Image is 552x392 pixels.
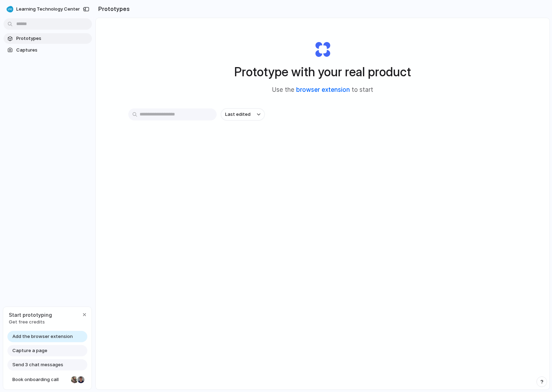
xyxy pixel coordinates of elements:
[225,111,251,118] span: Last edited
[7,331,87,342] a: Add the browser extension
[12,361,63,368] span: Send 3 chat messages
[9,319,52,326] span: Get free credits
[296,86,350,93] a: browser extension
[70,375,79,384] div: Nicole Kubica
[4,4,91,15] button: Learning Technology Center
[9,311,52,319] span: Start prototyping
[16,6,80,13] span: Learning Technology Center
[7,374,87,385] a: Book onboarding call
[234,63,411,81] h1: Prototype with your real product
[12,333,73,340] span: Add the browser extension
[272,85,373,95] span: Use the to start
[16,47,89,54] span: Captures
[4,33,92,44] a: Prototypes
[221,108,265,120] button: Last edited
[16,35,89,42] span: Prototypes
[77,375,85,384] div: Christian Iacullo
[12,347,47,354] span: Capture a page
[95,5,130,13] h2: Prototypes
[12,376,68,383] span: Book onboarding call
[4,45,92,55] a: Captures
